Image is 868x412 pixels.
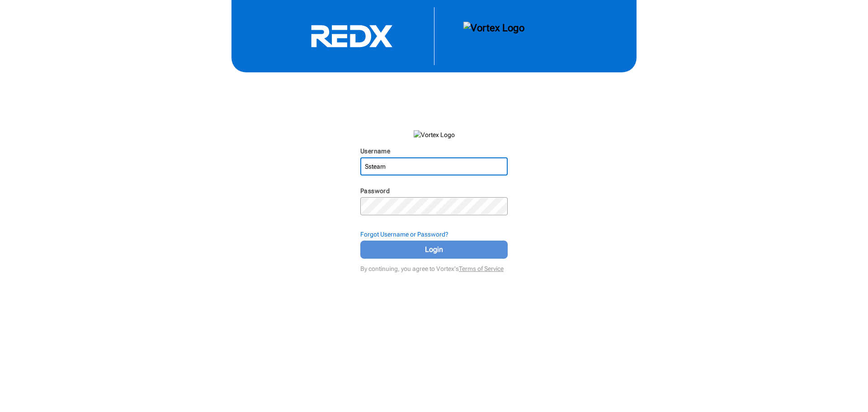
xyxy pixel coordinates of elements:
button: Login [360,241,508,259]
strong: Forgot Username or Password? [360,231,448,238]
div: Forgot Username or Password? [360,230,508,239]
label: Username [360,147,390,155]
svg: RedX Logo [284,24,420,48]
img: Vortex Logo [463,22,524,51]
img: Vortex Logo [414,130,455,139]
a: Terms of Service [459,265,504,272]
div: By continuing, you agree to Vortex's [360,260,508,273]
span: Login [372,244,496,255]
label: Password [360,187,390,194]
